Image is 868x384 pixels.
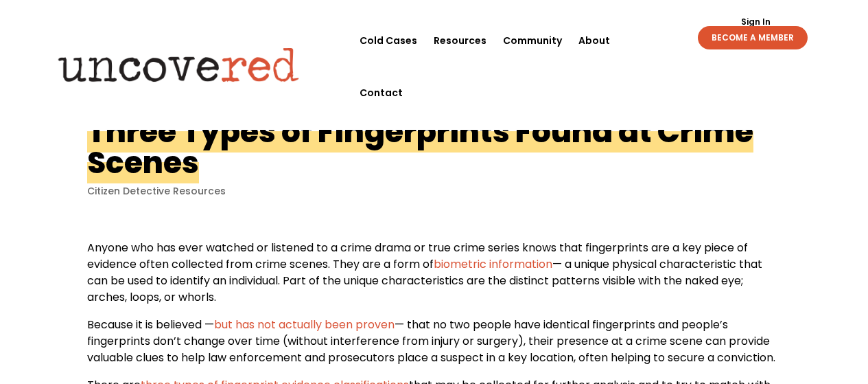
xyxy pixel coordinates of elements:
a: Contact [360,67,403,119]
a: About [578,14,610,67]
span: — that no two people have identical fingerprints and people’s fingerprints don’t change over time... [87,317,775,365]
span: Because it is believed — [87,317,214,332]
a: Sign In [734,18,778,26]
a: but has not actually been proven [214,317,395,332]
a: Citizen Detective Resources [87,184,226,198]
a: BECOME A MEMBER [698,26,808,49]
span: Anyone who has ever watched or listened to a crime drama or true crime series knows that fingerpr... [87,240,748,272]
a: Cold Cases [360,14,417,67]
img: Uncovered logo [47,38,311,91]
span: — a unique physical characteristic that can be used to identify an individual. Part of the unique... [87,256,762,305]
a: biometric information [434,256,552,272]
a: Community [503,14,562,67]
a: Resources [434,14,486,67]
h1: Three Types of Fingerprints Found at Crime Scenes [87,111,753,183]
